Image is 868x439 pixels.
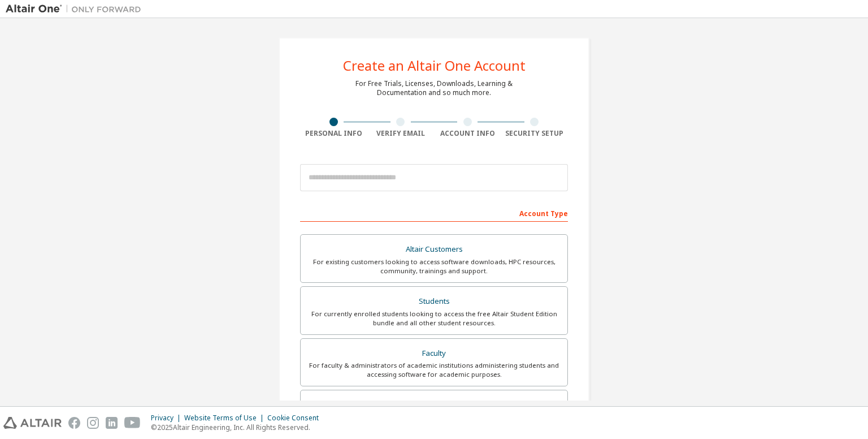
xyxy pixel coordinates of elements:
div: For faculty & administrators of academic institutions administering students and accessing softwa... [307,361,561,379]
div: Verify Email [367,129,435,138]
img: altair_logo.svg [3,417,62,429]
div: For Free Trials, Licenses, Downloads, Learning & Documentation and so much more. [355,79,513,97]
div: For currently enrolled students looking to access the free Altair Student Edition bundle and all ... [307,309,561,328]
img: youtube.svg [124,417,141,429]
div: Website Terms of Use [184,414,267,423]
img: linkedin.svg [106,417,118,429]
img: Altair One [6,3,147,15]
div: Privacy [151,414,184,423]
div: Create an Altair One Account [343,59,526,72]
p: © 2025 Altair Engineering, Inc. All Rights Reserved. [151,423,325,432]
div: Personal Info [300,129,367,138]
div: Everyone else [307,397,561,413]
div: Altair Customers [307,242,561,257]
div: Account Info [434,129,501,138]
div: For existing customers looking to access software downloads, HPC resources, community, trainings ... [307,257,561,276]
div: Cookie Consent [267,414,325,423]
div: Account Type [300,204,568,222]
div: Security Setup [501,129,568,138]
div: Students [307,294,561,309]
img: instagram.svg [87,417,99,429]
img: facebook.svg [68,417,80,429]
div: Faculty [307,346,561,361]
